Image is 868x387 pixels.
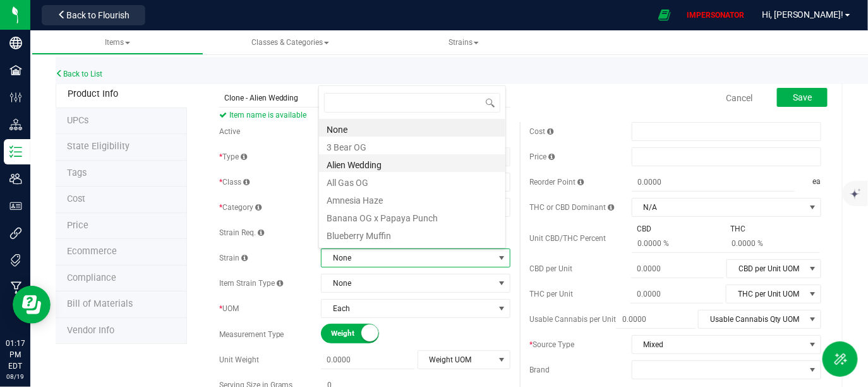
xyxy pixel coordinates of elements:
[529,203,614,212] span: THC or CBD Dominant
[9,64,22,77] inline-svg: Facilities
[9,91,22,104] inline-svg: Configuration
[616,310,695,328] input: 0.0000
[9,118,22,131] inline-svg: Distribution
[805,199,821,216] span: select
[219,89,511,107] input: Item name
[67,220,88,231] span: Price
[529,264,572,273] span: CBD per Unit
[322,300,494,317] span: Each
[777,88,828,107] button: Save
[632,336,805,353] span: Mixed
[726,235,820,252] input: 0.0000 %
[632,199,805,216] span: N/A
[68,89,118,99] span: Product Info
[67,193,85,204] span: Cost
[9,281,22,294] inline-svg: Manufacturing
[630,285,723,303] input: 0.0000
[9,227,22,240] inline-svg: Integrations
[726,92,752,104] a: Cancel
[793,92,812,102] span: Save
[699,310,805,328] span: Usable Cannabis Qty UOM
[9,37,22,49] inline-svg: Company
[632,223,656,235] span: CBD
[219,152,247,161] span: Type
[9,200,22,212] inline-svg: User Roles
[682,9,749,21] p: IMPERSONATOR
[219,127,240,136] span: Active
[449,38,479,47] span: Strains
[805,285,821,303] span: select
[9,145,22,158] inline-svg: Inventory
[6,338,25,372] p: 01:17 PM EDT
[67,325,114,336] span: Vendor Info
[529,315,616,324] span: Usable Cannabis per Unit
[331,324,388,343] span: Weight
[6,372,25,381] p: 08/19
[219,330,284,339] span: Measurement Type
[632,173,795,191] input: 0.0000
[529,365,550,374] span: Brand
[219,203,262,212] span: Category
[42,5,145,25] button: Back to Flourish
[105,38,130,47] span: Items
[762,9,844,20] span: Hi, [PERSON_NAME]!
[219,107,511,123] span: Item name is available
[418,351,494,369] span: Weight UOM
[529,127,553,136] span: Cost
[631,260,724,278] input: 0.0000
[67,141,130,152] span: Tag
[529,340,574,349] span: Source Type
[322,249,494,267] span: None
[9,173,22,185] inline-svg: Users
[529,290,573,298] span: THC per Unit
[56,70,102,78] a: Back to List
[529,178,584,187] span: Reorder Point
[805,336,821,353] span: select
[805,310,821,328] span: select
[67,168,87,178] span: Tag
[727,260,805,278] span: CBD per Unit UOM
[494,300,510,317] span: select
[322,274,494,292] span: None
[219,228,264,237] span: Strain Req.
[726,285,805,303] span: THC per Unit UOM
[632,235,726,252] input: 0.0000 %
[219,178,250,187] span: Class
[823,341,858,377] button: Toggle Menu
[13,286,51,324] iframe: Resource center
[529,152,555,161] span: Price
[67,298,133,309] span: Bill of Materials
[321,351,415,369] input: 0.0000
[67,246,117,257] span: Ecommerce
[726,223,751,235] span: THC
[494,351,510,369] span: select
[529,234,606,243] span: Unit CBD/THC Percent
[219,304,239,313] span: UOM
[805,260,821,278] span: select
[67,115,88,126] span: Tag
[219,279,283,288] span: Item Strain Type
[813,173,821,192] span: ea
[219,355,259,364] span: Unit Weight
[66,10,130,20] span: Back to Flourish
[67,273,116,283] span: Compliance
[650,3,678,27] span: Open Ecommerce Menu
[9,254,22,267] inline-svg: Tags
[251,38,329,47] span: Classes & Categories
[219,254,248,262] span: Strain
